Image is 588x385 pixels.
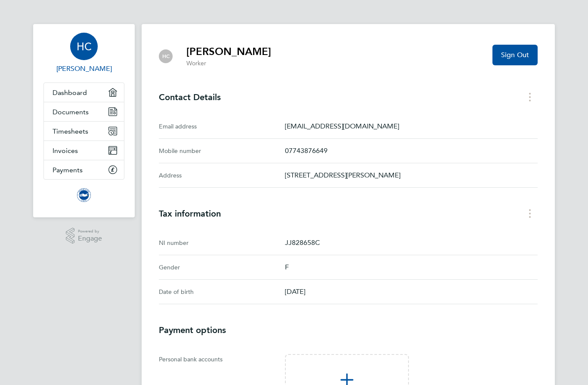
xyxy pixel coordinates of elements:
[186,59,271,68] p: Worker
[159,262,285,272] div: Gender
[285,170,538,180] p: [STREET_ADDRESS][PERSON_NAME]
[159,170,285,180] div: Address
[162,53,170,59] span: HC
[53,127,88,135] span: Timesheets
[53,89,87,97] span: Dashboard
[77,41,92,52] span: HC
[44,122,124,141] a: Timesheets
[285,238,538,248] p: JJ828658C
[44,83,124,102] a: Dashboard
[77,188,91,202] img: brightonandhovealbion-logo-retina.png
[159,325,538,335] h3: Payment options
[78,228,102,235] span: Powered by
[492,45,538,65] button: Sign Out
[159,238,285,248] div: NI number
[159,208,538,219] h3: Tax information
[44,141,124,160] a: Invoices
[66,228,102,244] a: Powered byEngage
[53,166,83,174] span: Payments
[43,188,124,202] a: Go to home page
[43,33,124,74] a: HC[PERSON_NAME]
[159,121,285,131] div: Email address
[186,45,271,58] h2: [PERSON_NAME]
[159,92,538,102] h3: Contact Details
[285,262,538,272] p: F
[501,51,529,59] span: Sign Out
[522,207,538,220] button: Tax information menu
[285,121,538,131] p: [EMAIL_ADDRESS][DOMAIN_NAME]
[159,287,285,297] div: Date of birth
[159,49,173,63] div: Hannah Carlisle
[285,146,538,156] p: 07743876649
[285,287,538,297] p: [DATE]
[44,102,124,121] a: Documents
[159,146,285,156] div: Mobile number
[44,160,124,179] a: Payments
[33,24,135,217] nav: Main navigation
[522,90,538,104] button: Contact Details menu
[53,147,78,155] span: Invoices
[43,64,124,74] span: Hannah Carlisle
[53,108,89,116] span: Documents
[78,235,102,242] span: Engage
